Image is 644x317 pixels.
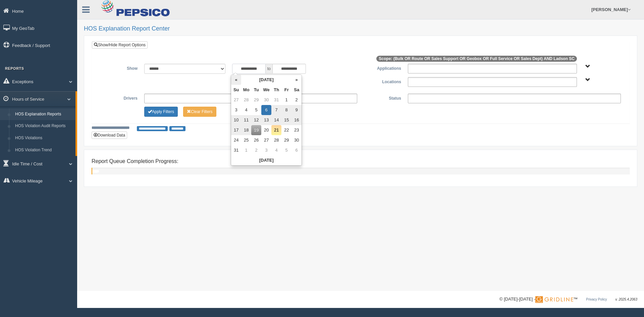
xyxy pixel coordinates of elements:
td: 19 [251,125,261,135]
span: Scope: (Bulk OR Route OR Sales Support OR Geobox OR Full Service OR Sales Dept) AND Ladson SC [376,56,577,62]
th: Sa [291,85,302,95]
span: v. 2025.4.2063 [615,298,637,301]
label: Locations [361,77,405,85]
td: 13 [261,115,271,125]
label: Applications [361,64,405,72]
td: 28 [271,135,281,145]
th: » [291,75,302,85]
th: [DATE] [241,75,291,85]
label: Drivers [97,94,141,102]
td: 2 [291,95,302,105]
th: Mo [241,85,251,95]
td: 1 [281,95,291,105]
td: 25 [241,135,251,145]
td: 30 [291,135,302,145]
td: 27 [261,135,271,145]
td: 10 [231,115,241,125]
div: © [DATE]-[DATE] - ™ [499,296,637,303]
label: Show [97,64,141,72]
a: HOS Violation Audit Reports [12,120,75,132]
td: 31 [231,145,241,155]
button: Change Filter Options [144,107,178,117]
td: 12 [251,115,261,125]
td: 14 [271,115,281,125]
td: 3 [231,105,241,115]
td: 7 [271,105,281,115]
td: 6 [261,105,271,115]
h4: Report Queue Completion Progress: [92,158,630,164]
th: We [261,85,271,95]
td: 29 [251,95,261,105]
td: 11 [241,115,251,125]
td: 8 [281,105,291,115]
a: HOS Violations [12,132,75,144]
th: Su [231,85,241,95]
td: 23 [291,125,302,135]
span: to [266,64,272,74]
th: Fr [281,85,291,95]
button: Change Filter Options [183,107,216,117]
td: 20 [261,125,271,135]
td: 16 [291,115,302,125]
td: 17 [231,125,241,135]
th: Th [271,85,281,95]
td: 24 [231,135,241,145]
button: Download Data [92,131,127,139]
td: 9 [291,105,302,115]
td: 30 [261,95,271,105]
a: HOS Explanation Reports [12,108,75,120]
td: 5 [281,145,291,155]
a: Show/Hide Report Options [92,41,148,49]
td: 6 [291,145,302,155]
td: 5 [251,105,261,115]
a: HOS Violation Trend [12,144,75,156]
h2: HOS Explanation Report Center [84,25,637,32]
label: Status [361,94,405,102]
img: Gridline [535,296,573,303]
td: 2 [251,145,261,155]
td: 29 [281,135,291,145]
td: 21 [271,125,281,135]
td: 18 [241,125,251,135]
td: 4 [271,145,281,155]
td: 27 [231,95,241,105]
th: « [231,75,241,85]
th: [DATE] [231,155,302,165]
td: 28 [241,95,251,105]
td: 3 [261,145,271,155]
a: Privacy Policy [586,298,607,301]
th: Tu [251,85,261,95]
td: 4 [241,105,251,115]
td: 15 [281,115,291,125]
td: 1 [241,145,251,155]
td: 26 [251,135,261,145]
td: 22 [281,125,291,135]
td: 31 [271,95,281,105]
